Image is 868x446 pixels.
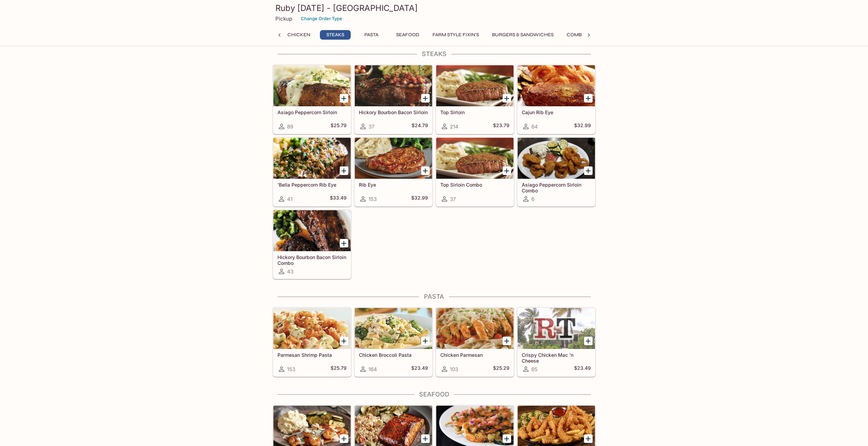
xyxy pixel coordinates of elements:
[421,94,430,103] button: Add Hickory Bourbon Bacon Sirloin
[354,308,432,377] a: Chicken Broccoli Pasta164$23.49
[368,123,374,130] span: 37
[522,352,591,363] h5: Crispy Chicken Mac 'n Cheese
[503,434,511,443] button: Add Cajun Grilled Shrimp & Rice
[273,308,351,377] a: Parmesan Shrimp Pasta153$25.79
[287,268,294,275] span: 43
[355,308,432,349] div: Chicken Broccoli Pasta
[355,138,432,179] div: Rib Eye
[531,123,538,130] span: 64
[273,138,351,179] div: 'Bella Peppercorn Rib Eye
[531,196,534,202] span: 6
[436,308,514,377] a: Chicken Parmesan103$25.29
[584,166,593,175] button: Add Asiago Peppercorn Sirloin Combo
[331,365,347,373] h5: $25.79
[503,337,511,345] button: Add Chicken Parmesan
[503,94,511,103] button: Add Top Sirloin
[436,138,514,179] div: Top Sirloin Combo
[450,123,458,130] span: 214
[450,196,456,202] span: 37
[275,3,593,13] h3: Ruby [DATE] - [GEOGRAPHIC_DATA]
[273,210,351,251] div: Hickory Bourbon Bacon Sirloin Combo
[340,239,348,247] button: Add Hickory Bourbon Bacon Sirloin Combo
[436,65,514,134] a: Top Sirloin214$23.79
[359,352,428,358] h5: Chicken Broccoli Pasta
[440,182,509,188] h5: Top Sirloin Combo
[493,365,509,373] h5: $25.29
[563,30,608,40] button: Combinations
[359,182,428,188] h5: Rib Eye
[359,109,428,115] h5: Hickory Bourbon Bacon Sirloin
[411,365,428,373] h5: $23.49
[298,13,345,24] button: Change Order Type
[421,337,430,345] button: Add Chicken Broccoli Pasta
[436,308,514,349] div: Chicken Parmesan
[331,122,347,131] h5: $25.79
[340,337,348,345] button: Add Parmesan Shrimp Pasta
[412,122,428,131] h5: $24.79
[518,308,595,349] div: Crispy Chicken Mac 'n Cheese
[436,137,514,206] a: Top Sirloin Combo37
[320,30,351,40] button: Steaks
[277,109,347,115] h5: Asiago Peppercorn Sirloin
[488,30,557,40] button: Burgers & Sandwiches
[273,65,351,134] a: Asiago Peppercorn Sirloin89$25.79
[436,65,514,106] div: Top Sirloin
[411,195,428,203] h5: $32.99
[275,15,292,22] p: Pickup
[440,352,509,358] h5: Chicken Parmesan
[355,65,432,106] div: Hickory Bourbon Bacon Sirloin
[277,182,347,188] h5: 'Bella Peppercorn Rib Eye
[273,50,596,58] h4: Steaks
[273,391,596,398] h4: Seafood
[368,196,377,202] span: 153
[273,65,351,106] div: Asiago Peppercorn Sirloin
[503,166,511,175] button: Add Top Sirloin Combo
[584,434,593,443] button: Add Crispy Shrimp Platter
[522,182,591,193] h5: Asiago Peppercorn Sirloin Combo
[531,366,537,373] span: 65
[584,337,593,345] button: Add Crispy Chicken Mac 'n Cheese
[354,137,432,206] a: Rib Eye153$32.99
[518,138,595,179] div: Asiago Peppercorn Sirloin Combo
[368,366,377,373] span: 164
[517,308,595,377] a: Crispy Chicken Mac 'n Cheese65$23.49
[518,65,595,106] div: Cajun Rib Eye
[330,195,347,203] h5: $33.49
[517,137,595,206] a: Asiago Peppercorn Sirloin Combo6
[340,94,348,103] button: Add Asiago Peppercorn Sirloin
[273,210,351,279] a: Hickory Bourbon Bacon Sirloin Combo43
[356,30,387,40] button: Pasta
[287,123,293,130] span: 89
[287,196,293,202] span: 41
[273,137,351,206] a: 'Bella Peppercorn Rib Eye41$33.49
[277,352,347,358] h5: Parmesan Shrimp Pasta
[277,254,347,266] h5: Hickory Bourbon Bacon Sirloin Combo
[517,65,595,134] a: Cajun Rib Eye64$32.99
[287,366,295,373] span: 153
[273,293,596,300] h4: Pasta
[354,65,432,134] a: Hickory Bourbon Bacon Sirloin37$24.79
[522,109,591,115] h5: Cajun Rib Eye
[284,30,314,40] button: Chicken
[392,30,423,40] button: Seafood
[584,94,593,103] button: Add Cajun Rib Eye
[429,30,483,40] button: Farm Style Fixin's
[421,166,430,175] button: Add Rib Eye
[450,366,458,373] span: 103
[421,434,430,443] button: Add Hickory Bourbon Salmon
[493,122,509,131] h5: $23.79
[574,122,591,131] h5: $32.99
[340,434,348,443] button: Add New Orleans Seafood
[340,166,348,175] button: Add 'Bella Peppercorn Rib Eye
[574,365,591,373] h5: $23.49
[273,308,351,349] div: Parmesan Shrimp Pasta
[440,109,509,115] h5: Top Sirloin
